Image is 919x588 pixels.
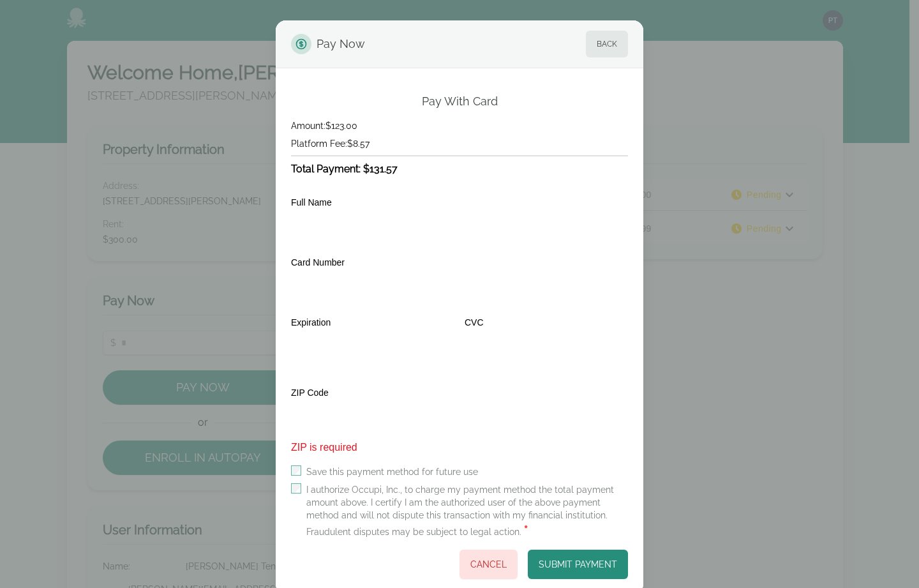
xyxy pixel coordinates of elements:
label: Save this payment method for future use [306,465,478,478]
label: Full Name [291,197,332,207]
label: I authorize Occupi, Inc., to charge my payment method the total payment amount above. I certify I... [306,483,628,539]
button: Cancel [459,550,518,579]
span: Pay Now [317,31,365,57]
label: Card Number [291,257,345,268]
button: Submit Payment [528,550,628,579]
button: Back [586,31,628,57]
span: ZIP is required [291,440,628,455]
label: CVC [465,317,484,328]
h4: Platform Fee: $8.57 [291,137,628,150]
label: Expiration [291,317,331,328]
h3: Total Payment: $131.57 [291,162,628,177]
label: ZIP Code [291,388,329,398]
h4: Amount: $123.00 [291,119,628,132]
h2: Pay With Card [422,94,498,109]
